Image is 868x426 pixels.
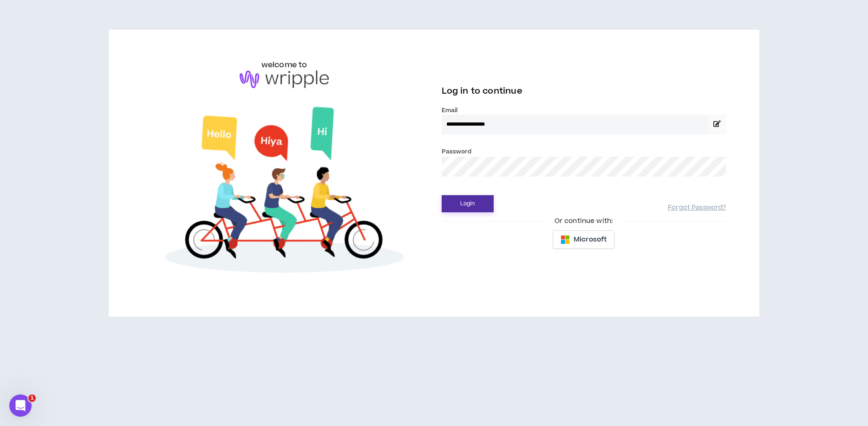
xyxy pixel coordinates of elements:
span: Or continue with: [548,216,620,226]
img: logo-brand.png [240,70,329,88]
iframe: Intercom live chat [9,394,32,417]
span: Log in to continue [442,85,522,97]
label: Password [442,147,472,156]
img: Welcome to Wripple [142,97,427,287]
a: Forgot Password? [668,203,726,212]
h6: welcome to [261,59,307,70]
label: Email [442,106,726,114]
span: Microsoft [574,235,607,245]
button: Microsoft [553,230,614,249]
span: 1 [28,394,36,402]
button: Login [442,195,494,212]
